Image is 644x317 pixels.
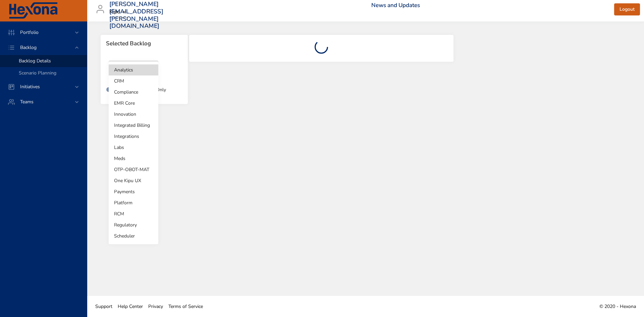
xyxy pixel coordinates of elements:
[109,75,158,87] li: CRM
[109,208,158,219] li: RCM
[109,164,158,175] li: OTP-OBOT-MAT
[109,197,158,208] li: Platform
[109,230,158,242] li: Scheduler
[109,109,158,120] li: Innovation
[109,142,158,153] li: Labs
[109,131,158,142] li: Integrations
[109,219,158,230] li: Regulatory
[109,175,158,186] li: One Kipu UX
[109,87,158,98] li: Compliance
[109,153,158,164] li: Meds
[109,98,158,109] li: EMR Core
[109,64,158,75] li: Analytics
[109,186,158,197] li: Payments
[109,120,158,131] li: Integrated Billing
